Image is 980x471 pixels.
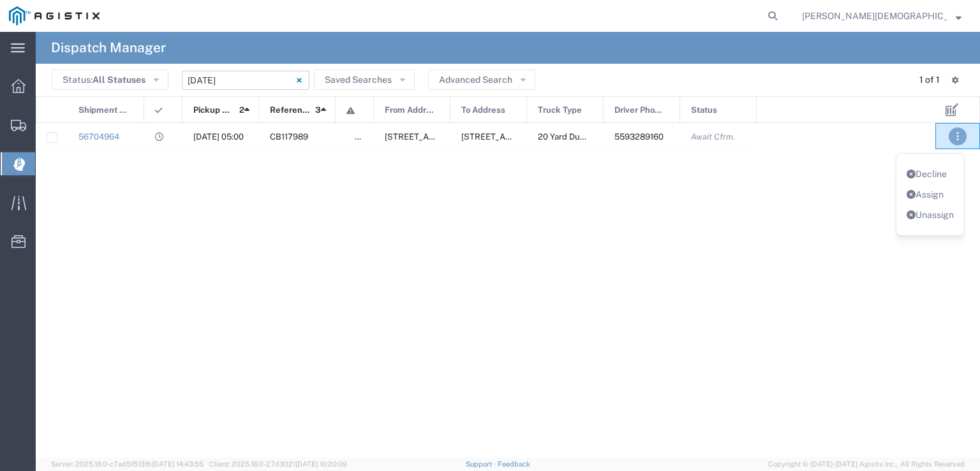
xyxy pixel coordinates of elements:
[614,97,666,124] span: Driver Phone No.
[52,69,168,90] button: Status:All Statuses
[193,132,244,141] span: 09/04/2025, 05:00
[295,460,347,468] span: [DATE] 10:20:09
[691,132,735,141] span: Await Cfrm.
[498,460,530,468] a: Feedback
[919,73,942,87] div: 1 of 1
[93,75,145,85] span: All Statuses
[315,97,321,124] span: 3
[9,6,100,25] img: logo
[355,132,374,141] span: false
[239,97,244,124] span: 2
[614,132,664,141] span: 5593289160
[51,32,166,64] h4: Dispatch Manager
[78,132,119,141] a: 56704964
[768,459,965,470] span: Copyright © [DATE]-[DATE] Agistix Inc., All Rights Reserved
[428,69,535,90] button: Advanced Search
[193,97,235,124] span: Pickup Date and Time
[801,8,962,24] button: [PERSON_NAME][DEMOGRAPHIC_DATA]
[466,460,498,468] a: Support
[461,97,505,124] span: To Address
[152,460,204,468] span: [DATE] 14:43:55
[78,97,130,124] span: Shipment No.
[270,132,308,141] span: CB117989
[314,69,415,90] button: Saved Searches
[907,169,947,179] a: Decline
[538,132,616,141] span: 20 Yard Dump Truck
[691,97,717,124] span: Status
[461,132,588,141] span: 201 Hydril Rd, Avenal, California, 93204, United States
[802,9,947,23] span: Riley Templeman
[956,129,959,144] span: . . .
[385,97,436,124] span: From Address
[907,210,954,220] a: Unassign
[51,460,204,468] span: Server: 2025.18.0-c7ad5f513fb
[907,189,944,199] a: Assign
[209,460,347,468] span: Client: 2025.18.0-27d3021
[270,97,311,124] span: Reference
[538,97,582,124] span: Truck Type
[949,127,967,145] button: ...
[385,132,512,141] span: 2401 Coffee Rd, Bakersfield, California, 93308, United States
